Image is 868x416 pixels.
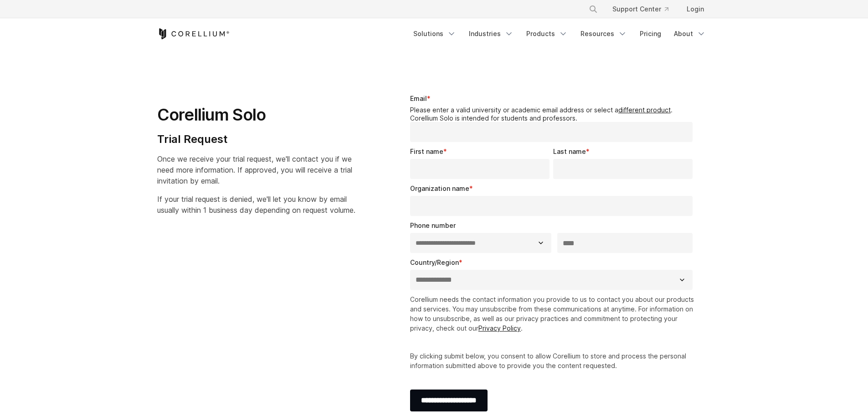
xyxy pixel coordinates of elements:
[478,324,521,332] a: Privacy Policy
[410,184,469,192] span: Organization name
[585,1,601,17] button: Search
[410,295,697,333] p: Corellium needs the contact information you provide to us to contact you about our products and s...
[410,351,697,370] p: By clicking submit below, you consent to allow Corellium to store and process the personal inform...
[410,106,697,122] legend: Please enter a valid university or academic email address or select a . Corellium Solo is intende...
[578,1,711,17] div: Navigation Menu
[553,147,586,155] span: Last name
[605,1,676,17] a: Support Center
[410,147,443,155] span: First name
[157,154,352,185] span: Once we receive your trial request, we'll contact you if we need more information. If approved, y...
[410,221,456,229] span: Phone number
[463,26,519,42] a: Industries
[157,28,230,39] a: Corellium Home
[408,26,711,42] div: Navigation Menu
[634,26,667,42] a: Pricing
[521,26,573,42] a: Products
[408,26,462,42] a: Solutions
[410,95,427,102] span: Email
[157,105,355,125] h1: Corellium Solo
[679,1,711,17] a: Login
[157,195,355,215] span: If your trial request is denied, we'll let you know by email usually within 1 business day depend...
[618,106,671,114] a: different product
[157,132,355,146] h4: Trial Request
[668,26,711,42] a: About
[575,26,632,42] a: Resources
[410,258,459,266] span: Country/Region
